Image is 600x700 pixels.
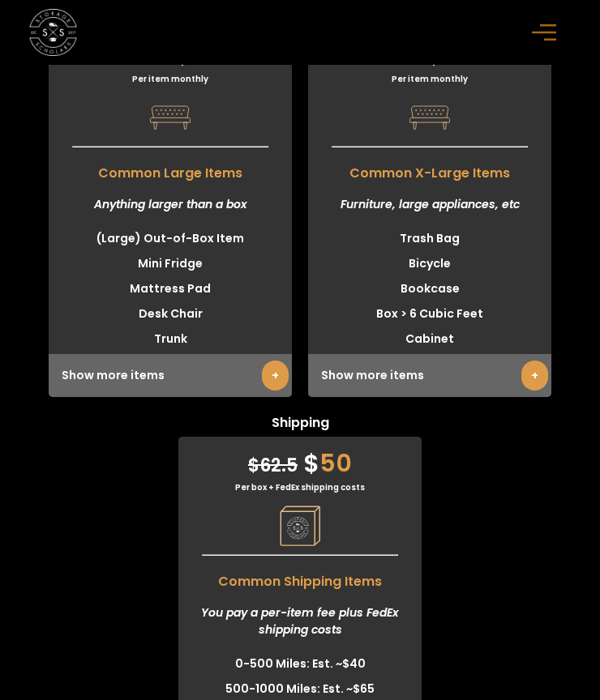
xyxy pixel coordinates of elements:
[308,73,551,85] div: Per item monthly
[49,276,292,301] li: Mattress Pad
[248,453,259,478] span: $
[426,37,442,72] span: $
[409,97,450,138] img: Pricing Category Icon
[308,251,551,276] li: Bicycle
[49,251,292,276] li: Mini Fridge
[120,45,131,70] span: $
[280,506,320,546] img: Pricing Category Icon
[49,226,292,251] li: (Large) Out-of-Box Item
[178,564,422,591] span: Common Shipping Items
[120,45,169,70] span: 37.5
[178,651,422,677] li: 0-500 Miles: Est. ~$40
[308,301,551,327] li: Box > 6 Cubic Feet
[49,301,292,327] li: Desk Chair
[303,446,319,480] span: $
[308,276,551,301] li: Bookcase
[178,591,422,651] div: You pay a per-item fee plus FedEx shipping costs
[49,183,292,226] div: Anything larger than a box
[29,9,76,56] a: home
[308,327,551,352] li: Cabinet
[262,361,289,391] a: +
[49,354,292,397] div: Show more items
[29,9,76,56] img: Storage Scholars main logo
[178,437,422,481] div: 50
[308,156,551,183] span: Common X-Large Items
[178,413,422,437] span: Shipping
[308,226,551,251] li: Trash Bag
[386,45,420,70] span: 50
[521,361,548,391] a: +
[386,45,397,70] span: $
[308,183,551,226] div: Furniture, large appliances, etc
[308,354,551,397] div: Show more items
[49,327,292,352] li: Trunk
[248,453,298,478] span: 62.5
[150,97,191,138] img: Pricing Category Icon
[178,481,422,493] div: Per box + FedEx shipping costs
[49,73,292,85] div: Per item monthly
[174,37,191,72] span: $
[49,156,292,183] span: Common Large Items
[523,9,570,56] div: menu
